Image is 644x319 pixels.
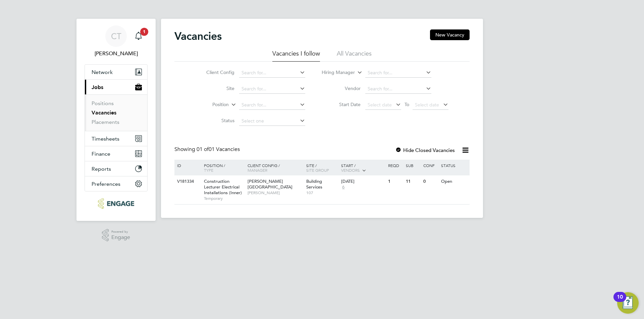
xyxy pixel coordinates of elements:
[204,167,213,173] span: Type
[404,175,422,188] div: 11
[85,50,148,58] span: Christopher Taylor
[76,19,156,221] nav: Main navigation
[239,116,305,126] input: Select one
[337,50,372,62] li: All Vacancies
[239,68,305,78] input: Search for...
[85,25,148,58] a: CT[PERSON_NAME]
[190,101,229,108] label: Position
[305,160,340,176] div: Site /
[239,84,305,94] input: Search for...
[174,146,241,153] div: Showing
[92,151,110,157] span: Finance
[316,69,355,76] label: Hiring Manager
[422,175,439,188] div: 0
[196,117,234,124] label: Status
[430,29,470,40] button: New Vacancy
[92,136,119,142] span: Timesheets
[102,229,130,242] a: Powered byEngage
[306,167,329,173] span: Site Group
[85,161,147,176] button: Reports
[92,69,113,75] span: Network
[341,179,385,184] div: [DATE]
[322,101,361,107] label: Start Date
[196,85,234,91] label: Site
[239,100,305,110] input: Search for...
[246,160,305,176] div: Client Config /
[404,160,422,171] div: Sub
[140,28,148,36] span: 1
[204,178,242,195] span: Construction Lecturer Electrical Installations (Inner)
[395,147,455,153] label: Hide Closed Vacancies
[197,146,240,153] span: 01 Vacancies
[322,85,361,91] label: Vendor
[306,178,322,190] span: Building Services
[92,166,111,172] span: Reports
[272,50,320,62] li: Vacancies I follow
[422,160,439,171] div: Conf
[174,29,222,43] h2: Vacancies
[415,102,439,108] span: Select date
[92,84,103,90] span: Jobs
[92,100,114,106] a: Positions
[111,229,130,235] span: Powered by
[85,146,147,161] button: Finance
[386,160,404,171] div: Reqd
[365,68,431,78] input: Search for...
[85,176,147,191] button: Preferences
[111,235,130,240] span: Engage
[248,178,292,190] span: [PERSON_NAME][GEOGRAPHIC_DATA]
[439,175,469,188] div: Open
[204,196,244,201] span: Temporary
[199,160,246,176] div: Position /
[85,65,147,79] button: Network
[111,32,121,41] span: CT
[175,160,199,171] div: ID
[92,181,120,187] span: Preferences
[92,109,116,116] a: Vacancies
[98,198,134,209] img: ncclondon-logo-retina.png
[85,198,148,209] a: Go to home page
[365,84,431,94] input: Search for...
[85,80,147,94] button: Jobs
[196,69,234,75] label: Client Config
[92,119,119,125] a: Placements
[617,292,639,314] button: Open Resource Center, 10 new notifications
[248,167,267,173] span: Manager
[617,297,623,306] div: 10
[341,167,360,173] span: Vendors
[248,190,303,195] span: [PERSON_NAME]
[175,175,199,188] div: V181334
[386,175,404,188] div: 1
[197,146,209,153] span: 01 of
[85,131,147,146] button: Timesheets
[85,94,147,131] div: Jobs
[132,25,145,47] a: 1
[439,160,469,171] div: Status
[341,184,345,190] span: 6
[368,102,392,108] span: Select date
[402,100,411,109] span: To
[306,190,338,195] span: 107
[339,160,386,176] div: Start /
